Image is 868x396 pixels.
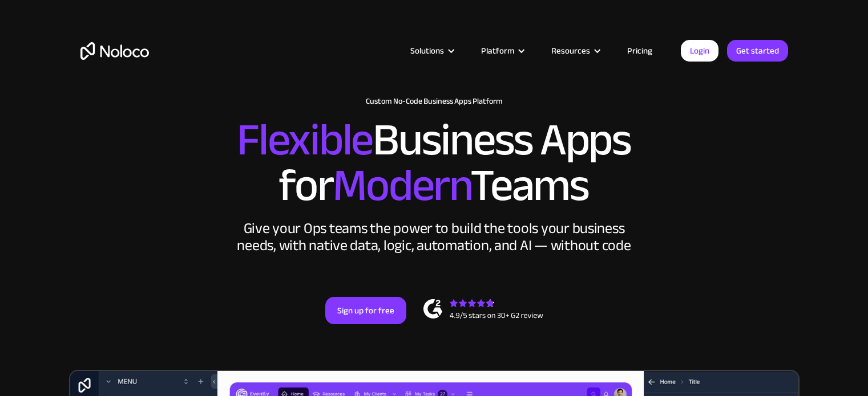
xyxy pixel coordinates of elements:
a: Pricing [613,43,667,58]
span: Flexible [237,97,373,182]
div: Platform [481,43,514,58]
a: Sign up for free [325,297,406,324]
div: Solutions [410,43,444,58]
a: home [80,42,149,60]
a: Get started [727,40,788,62]
div: Resources [537,43,613,58]
h2: Business Apps for Teams [80,117,788,209]
div: Solutions [396,43,467,58]
div: Resources [551,43,590,58]
a: Login [681,40,718,62]
span: Modern [333,143,470,228]
div: Platform [467,43,537,58]
div: Give your Ops teams the power to build the tools your business needs, with native data, logic, au... [235,220,634,254]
